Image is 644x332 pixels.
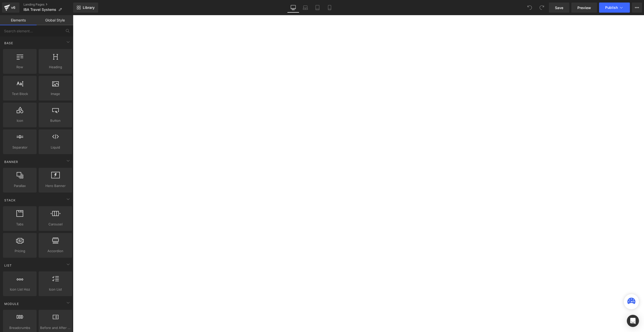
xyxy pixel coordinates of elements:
a: Preview [571,3,597,13]
span: Library [83,5,95,10]
span: Breadcrumbs [5,325,35,330]
span: Image [40,91,71,97]
button: Undo [525,3,535,13]
a: Desktop [287,3,299,13]
span: Button [40,118,71,123]
span: Stack [4,198,16,203]
span: Banner [4,159,19,164]
span: Save [555,5,563,10]
span: Parallax [5,183,35,188]
span: Accordion [40,248,71,254]
a: Laptop [299,3,311,13]
span: Row [5,64,35,70]
span: Preview [577,5,591,10]
span: Icon List Hoz [5,287,35,292]
span: Separator [5,145,35,150]
button: Redo [537,3,547,13]
span: Icon [5,118,35,123]
span: Module [4,301,19,306]
span: Text Block [5,91,35,97]
button: Publish [599,3,630,13]
span: Carousel [40,222,71,227]
span: Pricing [5,248,35,254]
span: Icon List [40,287,71,292]
span: Tabs [5,222,35,227]
span: Publish [605,6,618,10]
span: Before and After Images [40,325,71,330]
span: List [4,263,12,268]
div: v6 [10,4,16,11]
span: Hero Banner [40,183,71,188]
span: Base [4,41,14,45]
a: Mobile [324,3,336,13]
a: New Library [73,3,98,13]
a: Global Style [37,15,73,25]
span: Liquid [40,145,71,150]
a: v6 [2,3,19,13]
a: Tablet [311,3,324,13]
button: More [632,3,642,13]
a: Landing Pages [23,3,73,7]
span: Heading [40,64,71,70]
span: IBA Travel Systems [23,8,56,12]
div: Open Intercom Messenger [627,315,639,327]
